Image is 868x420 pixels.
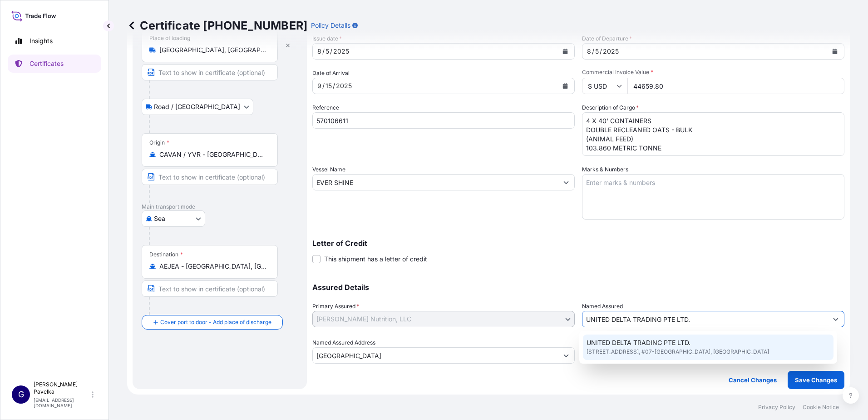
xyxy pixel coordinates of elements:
span: Primary Assured [312,302,359,311]
input: Text to appear on certificate [142,280,278,297]
div: / [322,80,325,91]
div: Origin [149,139,169,146]
input: Enter booking reference [312,112,575,129]
span: Date of Arrival [312,69,350,78]
input: Named Assured Address [313,347,558,364]
span: G [18,390,24,399]
p: Save Changes [795,375,837,385]
button: Select transport [142,99,253,115]
p: Insights [30,36,53,45]
span: Road / [GEOGRAPHIC_DATA] [154,102,240,111]
label: Marks & Numbers [582,165,628,174]
input: Type to search vessel name or IMO [313,174,558,190]
div: / [592,46,594,57]
div: year, [332,46,350,57]
button: Calendar [558,79,572,93]
div: month, [586,46,592,57]
label: Description of Cargo [582,103,639,112]
div: year, [335,80,353,91]
input: Text to appear on certificate [142,169,278,185]
p: Main transport mode [142,203,298,210]
p: [EMAIL_ADDRESS][DOMAIN_NAME] [34,397,90,408]
button: Show suggestions [828,311,844,327]
input: Origin [159,150,266,159]
p: Certificate [PHONE_NUMBER] [127,18,307,33]
div: Destination [149,251,183,258]
span: Commercial Invoice Value [582,69,844,76]
button: Show suggestions [558,174,574,190]
p: Cancel Changes [729,375,777,385]
span: This shipment has a letter of credit [324,255,427,264]
p: Certificates [30,59,64,68]
div: / [600,46,602,57]
p: [PERSON_NAME] Pavelka [34,381,90,395]
div: / [330,46,332,57]
p: Letter of Credit [312,240,844,247]
div: day, [325,46,330,57]
label: Named Assured [582,302,623,311]
div: year, [602,46,620,57]
textarea: 4 X 40' CONTAINERS DOUBLE RECLEANED OATS - BULK (ANIMAL FEED) 103.860 METRIC TONNE [582,112,844,156]
span: [PERSON_NAME] Nutrition, LLC [316,315,411,324]
label: Reference [312,103,339,112]
button: Calendar [828,44,842,59]
input: Enter amount [627,78,844,94]
button: Calendar [558,44,572,59]
p: Policy Details [311,21,350,30]
input: Assured Name [582,311,828,327]
span: UNITED DELTA TRADING PTE LTD. [587,338,690,347]
label: Vessel Name [312,165,345,174]
button: Select transport [142,210,205,227]
div: Suggestions [583,335,834,360]
p: Assured Details [312,284,844,291]
div: day, [325,80,333,91]
input: Text to appear on certificate [142,64,278,80]
div: / [333,80,335,91]
button: Show suggestions [558,347,574,364]
span: Sea [154,214,165,223]
label: Named Assured Address [312,338,375,347]
p: Cookie Notice [803,404,839,411]
div: month, [316,80,322,91]
span: Cover port to door - Add place of discharge [160,318,271,327]
div: month, [316,46,322,57]
span: [STREET_ADDRESS], #07-[GEOGRAPHIC_DATA], [GEOGRAPHIC_DATA] [587,347,769,356]
p: Privacy Policy [758,404,795,411]
div: day, [594,46,600,57]
div: / [322,46,325,57]
input: Destination [159,262,266,271]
